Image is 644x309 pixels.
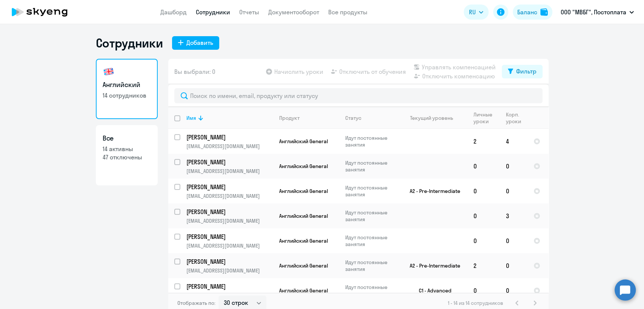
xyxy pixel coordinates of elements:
div: Имя [186,115,196,121]
p: [PERSON_NAME] [186,257,272,266]
div: Личные уроки [473,111,500,125]
a: Все14 активны47 отключены [96,125,158,185]
div: Фильтр [516,67,536,76]
a: [PERSON_NAME] [186,233,273,241]
p: [PERSON_NAME] [186,183,272,191]
span: Вы выбрали: 0 [174,67,215,76]
p: [EMAIL_ADDRESS][DOMAIN_NAME] [186,292,273,299]
p: [EMAIL_ADDRESS][DOMAIN_NAME] [186,193,273,199]
div: Продукт [279,115,300,121]
a: [PERSON_NAME] [186,257,273,266]
td: 2 [467,253,500,278]
button: RU [464,5,489,20]
td: 0 [500,228,527,253]
td: C1 - Advanced [397,278,467,303]
a: Дашборд [160,8,187,16]
div: Добавить [186,38,213,47]
p: [EMAIL_ADDRESS][DOMAIN_NAME] [186,168,273,174]
p: Идут постоянные занятия [345,284,397,297]
button: Фильтр [502,65,543,78]
p: [PERSON_NAME] [186,158,272,166]
span: Отображать по: [177,300,215,306]
button: Добавить [172,36,219,50]
img: balance [540,8,548,16]
span: Английский General [279,188,328,194]
p: Идут постоянные занятия [345,135,397,148]
button: ООО "МВБГ", Постоплата [557,3,638,21]
td: 0 [467,179,500,203]
td: 0 [500,179,527,203]
p: 47 отключены [103,153,151,161]
td: A2 - Pre-Intermediate [397,179,467,203]
h1: Сотрудники [96,35,163,50]
div: Продукт [279,115,339,121]
td: 2 [467,129,500,154]
td: 3 [500,203,527,228]
p: Идут постоянные занятия [345,234,397,248]
a: Отчеты [239,8,259,16]
td: 0 [500,154,527,179]
a: Документооборот [268,8,319,16]
td: 0 [467,278,500,303]
div: Статус [345,115,361,121]
input: Поиск по имени, email, продукту или статусу [174,88,543,103]
div: Статус [345,115,397,121]
p: [EMAIL_ADDRESS][DOMAIN_NAME] [186,242,273,249]
td: 0 [467,154,500,179]
a: [PERSON_NAME] [186,183,273,191]
p: 14 активны [103,145,151,153]
span: Английский General [279,213,328,219]
span: Английский General [279,163,328,170]
h3: Все [103,133,151,143]
p: [PERSON_NAME] [186,282,272,291]
div: Баланс [517,8,537,17]
p: [EMAIL_ADDRESS][DOMAIN_NAME] [186,267,273,274]
span: Английский General [279,262,328,269]
td: 0 [500,253,527,278]
a: Английский14 сотрудников [96,59,158,119]
span: Английский General [279,138,328,145]
td: 0 [467,228,500,253]
span: Английский General [279,287,328,294]
p: Идут постоянные занятия [345,209,397,223]
div: Текущий уровень [403,115,467,121]
p: [PERSON_NAME] [186,133,272,141]
div: Личные уроки [473,111,495,125]
span: Английский General [279,237,328,244]
img: english [103,66,115,78]
td: 0 [500,278,527,303]
p: ООО "МВБГ", Постоплата [561,8,626,17]
td: 0 [467,203,500,228]
div: Имя [186,115,273,121]
p: [PERSON_NAME] [186,233,272,241]
div: Корп. уроки [506,111,522,125]
p: Идут постоянные занятия [345,259,397,272]
a: [PERSON_NAME] [186,133,273,141]
p: Идут постоянные занятия [345,184,397,198]
button: Балансbalance [513,5,552,20]
div: Текущий уровень [410,115,453,121]
h3: Английский [103,80,151,90]
p: [EMAIL_ADDRESS][DOMAIN_NAME] [186,143,273,150]
a: Все продукты [328,8,367,16]
span: RU [469,8,476,17]
td: 4 [500,129,527,154]
p: 14 сотрудников [103,91,151,99]
p: [EMAIL_ADDRESS][DOMAIN_NAME] [186,217,273,224]
td: A2 - Pre-Intermediate [397,253,467,278]
p: Идут постоянные занятия [345,159,397,173]
a: [PERSON_NAME] [186,158,273,166]
a: Сотрудники [196,8,230,16]
div: Корп. уроки [506,111,527,125]
a: [PERSON_NAME] [186,282,273,291]
a: [PERSON_NAME] [186,208,273,216]
span: 1 - 14 из 14 сотрудников [448,300,503,306]
p: [PERSON_NAME] [186,208,272,216]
